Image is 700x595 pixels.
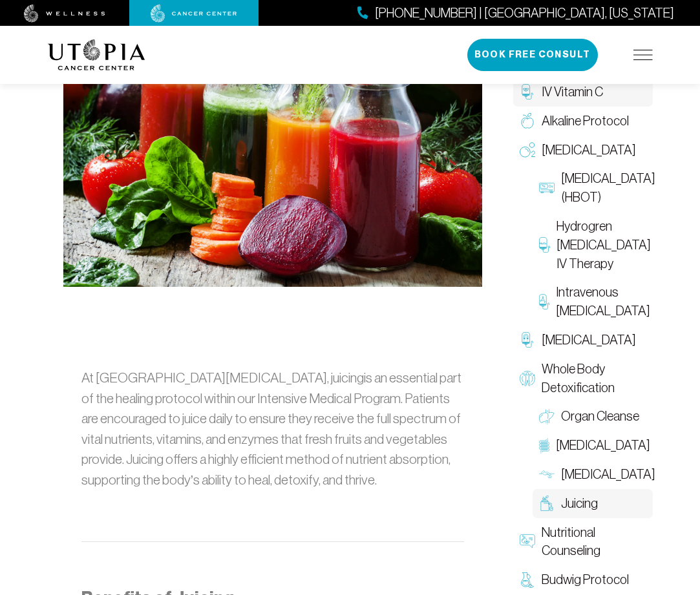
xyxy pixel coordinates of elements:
span: Nutritional Counseling [542,523,646,561]
a: IV Vitamin C [513,78,653,107]
span: IV Vitamin C [542,83,603,101]
img: Organ Cleanse [539,409,555,424]
span: Whole Body Detoxification [542,360,646,397]
a: [MEDICAL_DATA] [533,460,653,489]
img: Whole Body Detoxification [520,371,535,386]
span: [MEDICAL_DATA] [561,465,655,484]
img: wellness [24,5,105,23]
a: Whole Body Detoxification [513,355,653,402]
button: Book Free Consult [467,39,598,71]
img: icon-hamburger [633,50,653,60]
img: Lymphatic Massage [539,466,555,482]
span: [MEDICAL_DATA] [542,141,636,160]
a: [MEDICAL_DATA] (HBOT) [533,164,653,212]
a: Hydrogren [MEDICAL_DATA] IV Therapy [533,212,653,278]
span: [MEDICAL_DATA] [556,436,650,455]
span: Hydrogren [MEDICAL_DATA] IV Therapy [557,217,651,273]
a: Juicing [533,489,653,518]
img: Hydrogren Peroxide IV Therapy [539,237,550,253]
a: [MEDICAL_DATA] [513,326,653,355]
img: IV Vitamin C [520,84,535,99]
img: Budwig Protocol [520,572,535,588]
span: Juicing [561,494,598,513]
img: Intravenous Ozone Therapy [539,294,550,309]
img: Juicing [539,496,555,511]
img: Oxygen Therapy [520,142,535,158]
a: Intravenous [MEDICAL_DATA] [533,278,653,326]
img: Nutritional Counseling [520,534,535,549]
span: Organ Cleanse [561,407,639,426]
span: [MEDICAL_DATA] (HBOT) [561,169,655,207]
a: [MEDICAL_DATA] [513,136,653,165]
span: Budwig Protocol [542,570,629,589]
a: Alkaline Protocol [513,107,653,136]
a: Budwig Protocol [513,565,653,594]
p: At [GEOGRAPHIC_DATA][MEDICAL_DATA], juicingis an essential part of the healing protocol within ou... [81,368,464,490]
img: Colon Therapy [539,438,549,454]
img: Chelation Therapy [520,332,535,348]
span: [PHONE_NUMBER] | [GEOGRAPHIC_DATA], [US_STATE] [375,4,674,23]
img: cancer center [151,5,237,23]
span: [MEDICAL_DATA] [542,331,636,350]
a: [MEDICAL_DATA] [533,431,653,460]
img: Alkaline Protocol [520,113,535,129]
img: logo [48,39,145,70]
img: Hyperbaric Oxygen Therapy (HBOT) [539,180,555,196]
span: Intravenous [MEDICAL_DATA] [556,283,650,320]
a: Nutritional Counseling [513,518,653,566]
a: Organ Cleanse [533,402,653,431]
span: Alkaline Protocol [542,112,629,130]
a: [PHONE_NUMBER] | [GEOGRAPHIC_DATA], [US_STATE] [357,4,674,23]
